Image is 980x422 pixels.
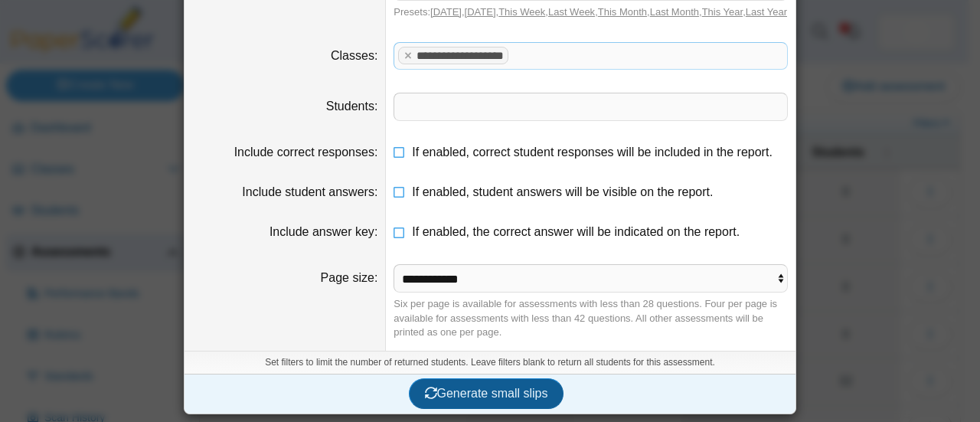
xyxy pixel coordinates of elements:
label: Include answer key [269,225,377,238]
label: Students [326,100,378,113]
tags: ​ [394,42,788,70]
div: Presets: , , , , , , , [394,5,788,19]
label: Include student answers [242,185,377,198]
button: Generate small slips [409,378,564,409]
span: Generate small slips [425,387,548,400]
span: If enabled, the correct answer will be indicated on the report. [412,225,740,238]
a: [DATE] [465,6,496,18]
a: This Year [702,6,743,18]
label: Classes [331,49,377,62]
a: Last Year [746,6,787,18]
span: If enabled, correct student responses will be included in the report. [412,146,773,159]
label: Include correct responses [234,146,378,159]
label: Page size [321,271,378,284]
a: Last Month [650,6,699,18]
x: remove tag [401,51,414,61]
a: This Week [498,6,545,18]
a: Last Week [548,6,595,18]
a: This Month [598,6,647,18]
div: Set filters to limit the number of returned students. Leave filters blank to return all students ... [185,351,795,374]
a: [DATE] [430,6,462,18]
span: If enabled, student answers will be visible on the report. [412,185,713,198]
tags: ​ [394,93,788,120]
div: Six per page is available for assessments with less than 28 questions. Four per page is available... [394,297,788,339]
